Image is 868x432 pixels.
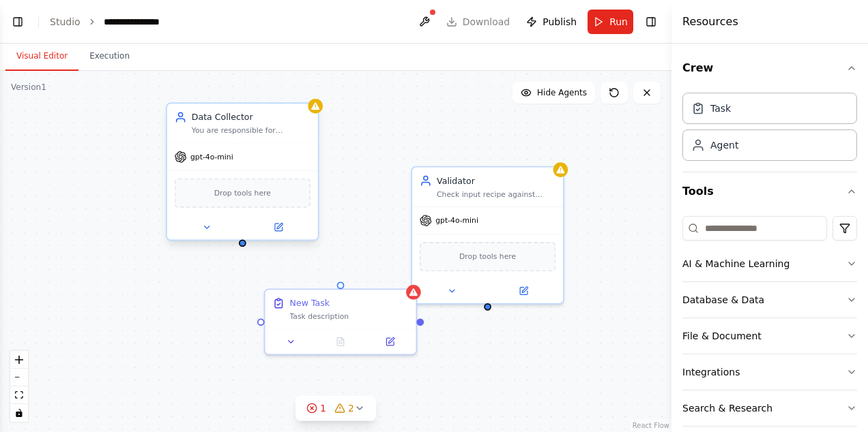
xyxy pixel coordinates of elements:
div: Agent [710,138,738,152]
span: 1 [320,401,326,415]
div: You are responsible for preparing recipe input data for validation and optimization. You take raw... [192,125,310,135]
div: Search & Research [682,401,772,415]
button: Search & Research [682,390,857,426]
button: Publish [521,10,582,34]
div: File & Document [682,329,762,343]
div: Integrations [682,365,740,379]
button: Execution [78,42,141,71]
a: React Flow attribution [633,422,669,429]
div: Task description [289,312,408,322]
nav: breadcrumb [50,15,177,29]
div: Version 1 [11,82,46,93]
span: gpt-4o-mini [435,216,478,226]
div: Task [710,102,731,115]
button: toggle interactivity [10,404,28,422]
button: No output available [315,335,366,350]
button: 12 [295,396,376,421]
button: fit view [10,386,28,404]
button: Integrations [682,354,857,390]
span: Publish [542,15,577,29]
div: New TaskTask description [264,288,418,355]
div: Crew [682,87,857,172]
div: ValidatorCheck input recipe against predefined rules (dummy constraints).gpt-4o-miniDrop tools here [411,166,564,305]
div: AI & Machine Learning [682,257,790,271]
span: Drop tools here [459,251,516,263]
span: Drop tools here [214,187,271,199]
button: Hide Agents [512,82,595,104]
button: Show left sidebar [8,12,27,31]
button: Crew [682,49,857,87]
button: Run [588,10,633,34]
button: File & Document [682,318,857,354]
button: Open in side panel [244,220,313,235]
span: Run [609,15,628,29]
button: zoom out [10,369,28,386]
button: zoom in [10,351,28,369]
div: New Task [289,297,330,309]
span: Hide Agents [537,87,587,98]
div: Database & Data [682,293,764,307]
span: 2 [348,401,354,415]
button: Hide right sidebar [641,12,661,31]
div: Data Collector [192,111,310,123]
div: Validator [437,174,555,187]
h4: Resources [682,14,738,30]
button: Open in side panel [489,283,558,298]
div: Data CollectorYou are responsible for preparing recipe input data for validation and optimization... [166,105,319,243]
button: Database & Data [682,282,857,318]
a: Studio [50,16,81,27]
button: Tools [682,172,857,211]
div: React Flow controls [10,351,28,422]
span: gpt-4o-mini [190,152,233,161]
button: Open in side panel [369,335,411,350]
div: Check input recipe against predefined rules (dummy constraints). [437,189,555,199]
button: AI & Machine Learning [682,246,857,281]
button: Visual Editor [5,42,78,71]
